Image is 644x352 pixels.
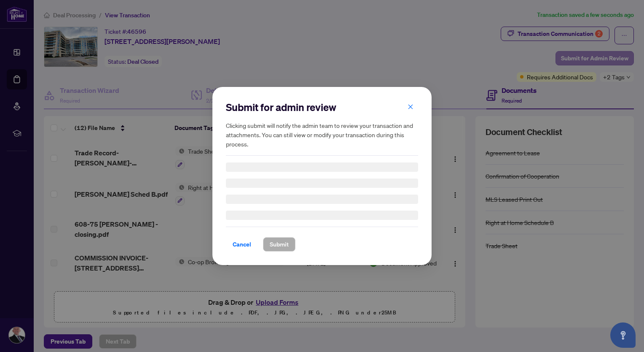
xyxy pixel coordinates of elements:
[233,238,251,251] span: Cancel
[226,121,418,149] h5: Clicking submit will notify the admin team to review your transaction and attachments. You can st...
[263,237,295,252] button: Submit
[226,237,258,252] button: Cancel
[226,100,418,114] h2: Submit for admin review
[610,322,636,348] button: Open asap
[408,104,413,110] span: close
